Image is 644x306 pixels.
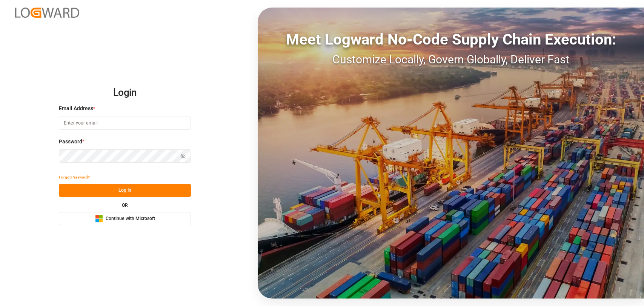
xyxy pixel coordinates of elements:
[122,203,128,208] small: OR
[59,171,90,184] button: Forgot Password?
[258,51,644,68] div: Customize Locally, Govern Globally, Deliver Fast
[59,212,191,225] button: Continue with Microsoft
[15,8,79,18] img: Logward_new_orange.png
[106,215,155,222] span: Continue with Microsoft
[258,28,644,51] div: Meet Logward No-Code Supply Chain Execution:
[59,105,93,112] span: Email Address
[59,117,191,130] input: Enter your email
[59,184,191,197] button: Log In
[59,138,82,146] span: Password
[59,81,191,105] h2: Login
